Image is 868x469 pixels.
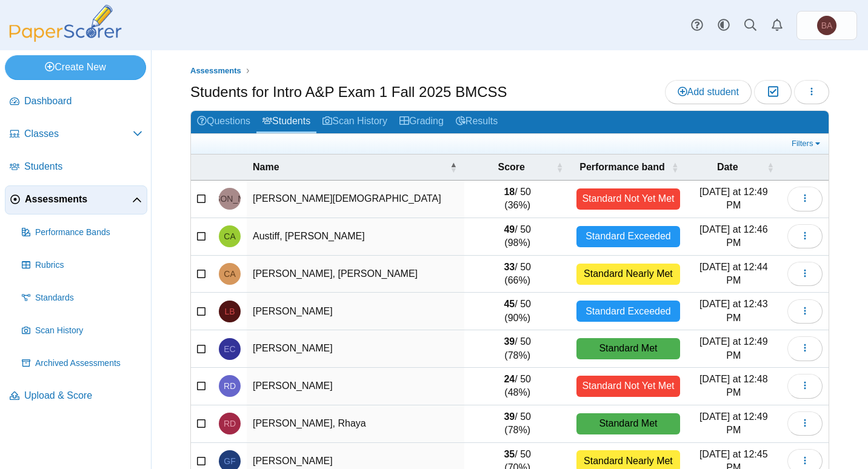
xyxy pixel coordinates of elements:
a: PaperScorer [5,33,126,44]
div: Standard Exceeded [576,226,679,247]
a: Brent Adams [796,11,857,40]
a: Create New [5,55,146,79]
span: Cooper Austiff [224,232,235,241]
span: Score : Activate to sort [556,155,563,180]
span: Scan History [35,325,142,337]
td: [PERSON_NAME] [247,368,464,405]
td: [PERSON_NAME] [247,293,464,330]
img: PaperScorer [5,5,126,42]
td: [PERSON_NAME], Rhaya [247,405,464,443]
a: Assessments [187,64,244,79]
a: Add student [665,80,752,104]
b: 45 [504,299,515,309]
span: Assessments [190,66,241,75]
div: Standard Met [576,338,679,359]
time: Sep 8, 2025 at 12:49 PM [699,187,768,210]
span: Performance band : Activate to sort [672,155,679,180]
span: Students [24,160,142,173]
div: Standard Exceeded [576,301,679,322]
span: Name [253,162,279,172]
span: Upload & Score [24,389,142,402]
span: Rubrics [35,259,142,271]
a: Students [256,111,316,133]
time: Sep 8, 2025 at 12:44 PM [699,262,768,285]
span: Emma Coughlan [224,345,235,353]
a: Upload & Score [5,382,147,411]
td: [PERSON_NAME], [PERSON_NAME] [247,256,464,293]
div: Standard Nearly Met [576,264,679,285]
span: Leah Beaupre [224,307,235,316]
div: Standard Not Yet Met [576,376,679,397]
a: Scan History [316,111,393,133]
b: 33 [504,262,515,272]
td: / 50 (90%) [464,293,570,330]
span: Brent Adams [817,16,836,35]
div: Standard Met [576,413,679,434]
span: Name : Activate to invert sorting [450,155,457,180]
b: 18 [504,187,515,197]
span: Rhaya DePaolo [224,419,236,428]
a: Performance Bands [17,218,147,247]
b: 24 [504,374,515,384]
span: Performance band [579,162,664,172]
a: Standards [17,284,147,313]
a: Questions [191,111,256,133]
b: 39 [504,411,515,422]
span: Classes [24,127,133,141]
span: Cooper Austin [224,270,235,278]
time: Sep 8, 2025 at 12:43 PM [699,299,768,322]
a: Grading [393,111,450,133]
span: Archived Assessments [35,358,142,370]
a: Results [450,111,504,133]
td: / 50 (78%) [464,405,570,443]
span: Score [498,162,524,172]
td: Austiff, [PERSON_NAME] [247,218,464,256]
a: Students [5,153,147,182]
span: Date [717,162,738,172]
span: Date : Activate to sort [767,155,774,180]
span: Brent Adams [821,21,833,30]
a: Alerts [764,12,790,39]
time: Sep 8, 2025 at 12:46 PM [699,224,768,248]
a: Rubrics [17,251,147,280]
td: / 50 (66%) [464,256,570,293]
td: [PERSON_NAME] [247,330,464,368]
a: Assessments [5,185,147,215]
td: / 50 (78%) [464,330,570,368]
div: Standard Not Yet Met [576,188,679,210]
span: Gwendolyn Fahrow [224,457,235,465]
td: / 50 (36%) [464,181,570,218]
span: Richard Darr [224,382,236,390]
b: 39 [504,336,515,347]
time: Sep 8, 2025 at 12:48 PM [699,374,768,397]
a: Scan History [17,316,147,345]
span: Add student [678,87,739,97]
td: / 50 (98%) [464,218,570,256]
a: Archived Assessments [17,349,147,378]
b: 35 [504,449,515,459]
a: Classes [5,120,147,149]
td: / 50 (48%) [464,368,570,405]
span: Standards [35,292,142,304]
span: Performance Bands [35,227,142,239]
time: Sep 8, 2025 at 12:49 PM [699,336,768,360]
time: Sep 8, 2025 at 12:49 PM [699,411,768,435]
span: Jesus Arenas [195,195,264,203]
span: Dashboard [24,95,142,108]
b: 49 [504,224,515,234]
h1: Students for Intro A&P Exam 1 Fall 2025 BMCSS [190,82,507,102]
a: Filters [789,138,826,150]
a: Dashboard [5,87,147,116]
span: Assessments [25,193,132,206]
td: [PERSON_NAME][DEMOGRAPHIC_DATA] [247,181,464,218]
